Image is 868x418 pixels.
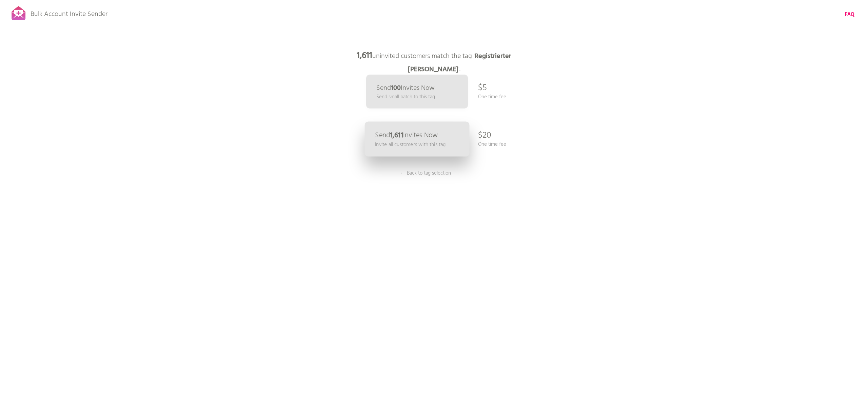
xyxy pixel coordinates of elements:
p: Send small batch to this tag [376,93,435,101]
a: Send100Invites Now Send small batch to this tag [366,75,468,108]
p: Send Invites Now [375,132,438,139]
p: ← Back to tag selection [400,170,451,177]
p: One time fee [478,141,506,148]
p: Send Invites Now [376,85,435,92]
p: uninvited customers match the tag ' '. [332,46,536,73]
p: $5 [478,78,487,98]
p: One time fee [478,93,506,101]
a: Send1,611Invites Now Invite all customers with this tag [365,122,470,157]
p: $20 [478,125,491,146]
b: 1,611 [357,49,372,63]
a: FAQ [845,11,854,18]
p: Bulk Account Invite Sender [31,4,107,21]
b: 1,611 [390,130,403,141]
p: Invite all customers with this tag [375,141,446,148]
b: 100 [391,83,401,94]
